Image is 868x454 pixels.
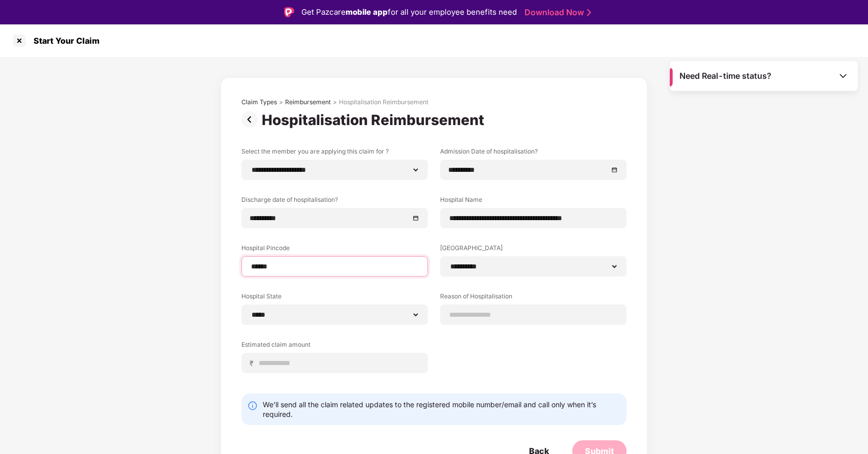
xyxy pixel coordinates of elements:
[263,400,621,419] div: We’ll send all the claim related updates to the registered mobile number/email and call only when...
[838,71,848,81] img: Toggle Icon
[241,147,428,160] label: Select the member you are applying this claim for ?
[241,292,428,305] label: Hospital State
[241,195,428,208] label: Discharge date of hospitalisation?
[440,195,627,208] label: Hospital Name
[241,98,277,106] div: Claim Types
[440,244,627,256] label: [GEOGRAPHIC_DATA]
[247,401,258,411] img: svg+xml;base64,PHN2ZyBpZD0iSW5mby0yMHgyMCIgeG1sbnM9Imh0dHA6Ly93d3cudzMub3JnLzIwMDAvc3ZnIiB3aWR0aD...
[241,111,262,128] img: svg+xml;base64,PHN2ZyBpZD0iUHJldi0zMngzMiIgeG1sbnM9Imh0dHA6Ly93d3cudzMub3JnLzIwMDAvc3ZnIiB3aWR0aD...
[339,98,428,106] div: Hospitalisation Reimbursement
[440,147,627,160] label: Admission Date of hospitalisation?
[679,71,771,81] span: Need Real-time status?
[524,7,588,18] a: Download Now
[241,340,428,353] label: Estimated claim amount
[262,111,488,129] div: Hospitalisation Reimbursement
[440,292,627,305] label: Reason of Hospitalisation
[285,98,331,106] div: Reimbursement
[587,7,591,18] img: Stroke
[333,98,337,106] div: >
[279,98,283,106] div: >
[301,6,517,18] div: Get Pazcare for all your employee benefits need
[284,7,294,17] img: Logo
[241,244,428,256] label: Hospital Pincode
[27,36,100,46] div: Start Your Claim
[346,7,388,17] strong: mobile app
[250,358,258,368] span: ₹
